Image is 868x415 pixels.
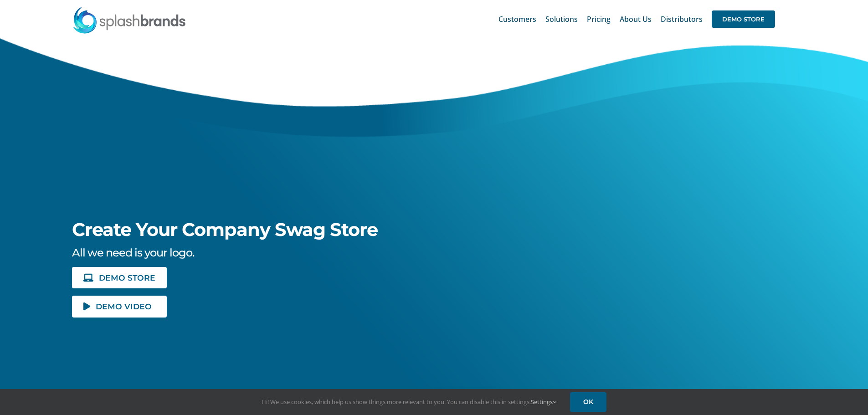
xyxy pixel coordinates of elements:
[545,15,578,23] span: Solutions
[712,5,775,34] a: DEMO STORE
[531,398,556,406] a: Settings
[620,15,652,23] span: About Us
[498,5,775,34] nav: Main Menu
[498,15,536,23] span: Customers
[498,5,536,34] a: Customers
[712,10,775,28] span: DEMO STORE
[587,5,611,34] a: Pricing
[661,5,703,34] a: Distributors
[72,6,186,34] img: SplashBrands.com Logo
[587,15,611,23] span: Pricing
[72,218,378,241] span: Create Your Company Swag Store
[96,302,152,310] span: DEMO VIDEO
[661,15,703,23] span: Distributors
[262,398,556,406] span: Hi! We use cookies, which help us show things more relevant to you. You can disable this in setti...
[72,267,167,288] a: DEMO STORE
[72,246,194,259] span: All we need is your logo.
[570,392,606,412] a: OK
[99,274,155,282] span: DEMO STORE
